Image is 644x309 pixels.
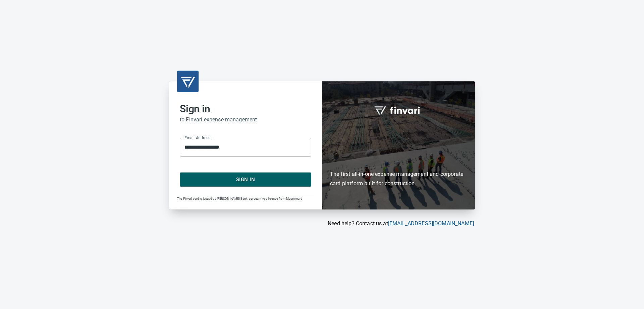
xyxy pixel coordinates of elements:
a: [EMAIL_ADDRESS][DOMAIN_NAME] [388,220,474,227]
span: The Finvari card is issued by [PERSON_NAME] Bank, pursuant to a license from Mastercard [177,197,302,200]
button: Sign In [180,172,311,187]
span: Sign In [187,175,304,184]
h2: Sign in [180,103,311,115]
img: transparent_logo.png [180,73,196,89]
h6: The first all-in-one expense management and corporate card platform built for construction. [330,131,467,189]
img: fullword_logo_white.png [373,103,424,118]
p: Need help? Contact us at [169,220,474,228]
h6: to Finvari expense management [180,115,311,124]
div: Finvari [322,81,475,209]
